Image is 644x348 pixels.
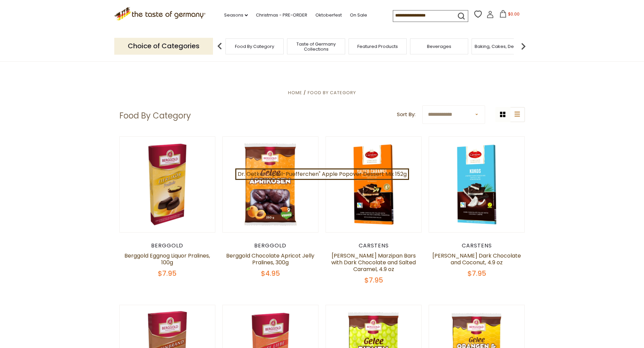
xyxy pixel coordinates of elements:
a: On Sale [350,11,367,19]
span: $7.95 [158,269,176,278]
a: [PERSON_NAME] Dark Chocolate and Coconut, 4.9 oz [432,252,521,266]
img: Berggold Chocolate Apricot Jelly Pralines, 300g [223,137,318,232]
a: Taste of Germany Collections [289,42,343,52]
a: Food By Category [308,89,356,96]
div: Berggold [222,242,319,249]
a: Berggold Eggnog Liquor Pralines, 100g [124,252,210,266]
div: Berggold [119,242,216,249]
span: $7.95 [364,275,383,285]
button: $0.00 [495,10,524,20]
a: Oktoberfest [315,11,342,19]
div: Carstens [326,242,422,249]
a: Dr. Oetker "Apfel-Puefferchen" Apple Popover Dessert Mix 152g [235,168,409,180]
a: Beverages [427,44,451,49]
a: Featured Products [357,44,398,49]
label: Sort By: [397,110,415,119]
a: Seasons [224,11,248,19]
a: Baking, Cakes, Desserts [475,44,527,49]
span: $4.95 [261,269,280,278]
img: previous arrow [213,39,226,53]
img: Berggold Eggnog Liquor Pralines, 100g [120,137,215,232]
a: Food By Category [235,44,274,49]
span: $0.00 [508,11,520,17]
img: Carstens Luebecker Marzipan Bars with Dark Chocolate and Salted Caramel, 4.9 oz [326,137,422,232]
a: Berggold Chocolate Apricot Jelly Pralines, 300g [226,252,314,266]
h1: Food By Category [119,111,191,121]
a: Home [288,89,302,96]
img: next arrow [517,39,530,53]
a: [PERSON_NAME] Marzipan Bars with Dark Chocolate and Salted Caramel, 4.9 oz [331,252,416,273]
a: Christmas - PRE-ORDER [256,11,307,19]
img: Carstens Luebecker Dark Chocolate and Coconut, 4.9 oz [429,137,525,232]
div: Carstens [429,242,525,249]
span: $7.95 [468,269,486,278]
p: Choice of Categories [114,38,213,54]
